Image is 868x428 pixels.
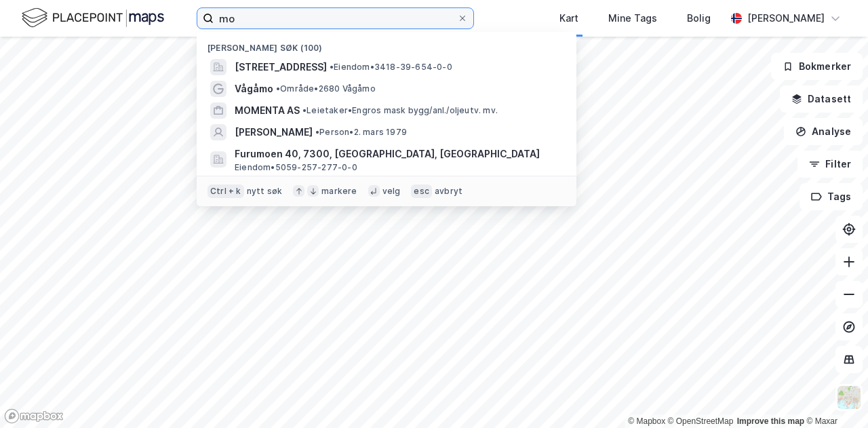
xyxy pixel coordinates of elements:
span: Person • 2. mars 1979 [315,127,407,138]
div: Ctrl + k [208,184,244,198]
div: [PERSON_NAME] [747,10,825,26]
button: Analyse [784,118,863,145]
span: • [330,62,334,72]
span: [STREET_ADDRESS] [235,59,327,75]
span: Eiendom • 5059-257-277-0-0 [235,162,357,173]
span: Furumoen 40, 7300, [GEOGRAPHIC_DATA], [GEOGRAPHIC_DATA] [235,146,560,162]
a: Mapbox homepage [4,408,64,424]
span: • [302,105,307,115]
button: Tags [800,183,863,210]
input: Søk på adresse, matrikkel, gårdeiere, leietakere eller personer [214,8,457,28]
div: [PERSON_NAME] søk (100) [197,32,576,56]
a: OpenStreetMap [668,416,734,426]
div: markere [321,186,357,197]
div: Kontrollprogram for chat [800,363,868,428]
span: • [315,127,319,137]
div: Kart [559,10,578,26]
button: Bokmerker [771,53,863,80]
div: velg [382,186,401,197]
span: MOMENTA AS [235,102,300,119]
a: Improve this map [737,416,804,426]
span: [PERSON_NAME] [235,124,313,140]
iframe: Chat Widget [800,363,868,428]
span: Område • 2680 Vågåmo [276,83,376,94]
button: Filter [797,151,863,178]
span: • [276,83,280,94]
div: Mine Tags [608,10,657,26]
div: Bolig [687,10,711,26]
div: nytt søk [247,186,283,197]
span: Eiendom • 3418-39-654-0-0 [330,62,452,73]
div: esc [411,184,432,198]
a: Mapbox [628,416,665,426]
span: Leietaker • Engros mask bygg/anl./oljeutv. mv. [302,105,498,116]
img: logo.f888ab2527a4732fd821a326f86c7f29.svg [22,6,164,30]
span: Vågåmo [235,81,273,97]
div: avbryt [435,186,462,197]
button: Datasett [780,85,863,113]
